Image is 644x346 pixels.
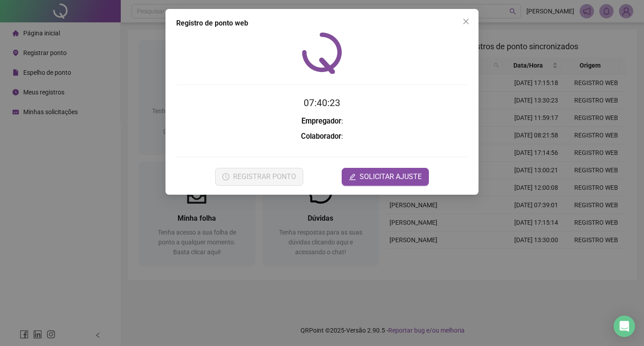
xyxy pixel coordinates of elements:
button: Close [459,14,473,29]
div: Registro de ponto web [176,18,468,29]
strong: Empregador [301,117,341,125]
div: Open Intercom Messenger [614,316,635,337]
span: edit [349,173,356,180]
img: QRPoint [302,32,342,74]
span: close [462,18,470,25]
time: 07:40:23 [304,98,340,108]
span: SOLICITAR AJUSTE [360,171,422,182]
h3: : [176,131,468,142]
button: REGISTRAR PONTO [215,168,303,186]
strong: Colaborador [301,132,341,141]
h3: : [176,115,468,127]
button: editSOLICITAR AJUSTE [342,168,429,186]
